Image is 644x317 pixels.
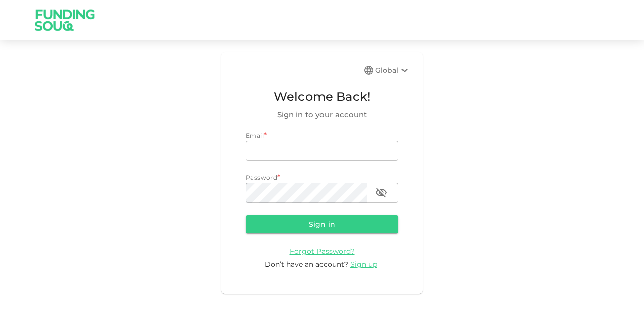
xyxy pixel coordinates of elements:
span: Email [246,132,264,139]
input: password [246,183,367,203]
a: Forgot Password? [290,246,355,256]
span: Password [246,174,277,181]
button: Sign in [246,215,398,233]
div: Global [375,64,411,76]
span: Sign up [350,260,377,269]
span: Forgot Password? [290,247,355,256]
span: Welcome Back! [246,87,398,107]
span: Sign in to your account [246,109,398,121]
span: Don’t have an account? [265,260,348,269]
input: email [246,141,398,161]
